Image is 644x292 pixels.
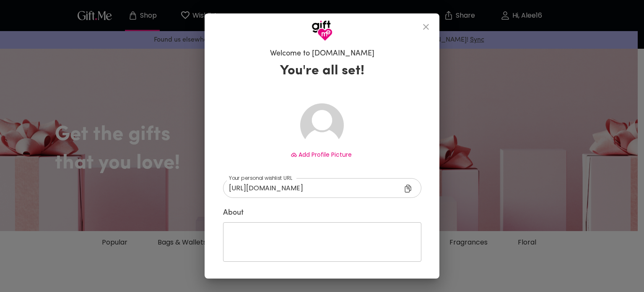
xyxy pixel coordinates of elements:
[280,63,364,79] h3: You're all set!
[299,150,352,159] span: Add Profile Picture
[223,208,421,218] label: About
[270,49,374,59] h6: Welcome to [DOMAIN_NAME]
[416,17,436,37] button: close
[300,103,344,147] img: Avatar
[312,20,332,41] img: GiftMe Logo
